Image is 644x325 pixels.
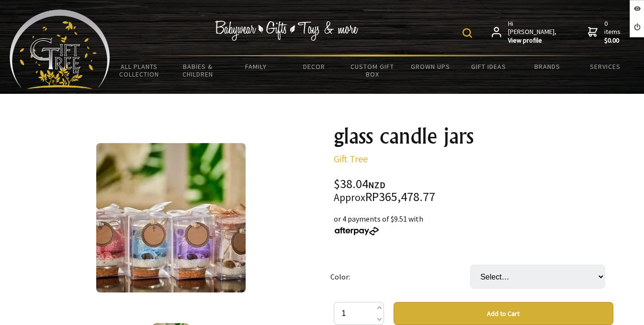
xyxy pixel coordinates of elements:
div: $38.04 RP365,478.77 [334,178,613,203]
a: Gift Ideas [460,56,518,77]
span: 0 items [604,19,622,45]
span: Hi [PERSON_NAME], [508,20,557,45]
h1: glass candle jars [334,124,613,147]
a: Grown Ups [401,56,460,77]
strong: View profile [508,36,557,45]
a: Gift Tree [334,153,368,165]
a: 0 items$0.00 [588,20,622,45]
a: Services [576,56,634,77]
a: All Plants Collection [110,56,169,84]
small: Approx [334,191,365,204]
img: Babywear - Gifts - Toys & more [215,21,358,41]
a: Hi [PERSON_NAME],View profile [492,20,557,45]
button: Add to Cart [394,302,613,325]
div: or 4 payments of $9.51 with [334,213,613,236]
a: Custom Gift Box [343,56,402,84]
a: Babies & Children [169,56,227,84]
img: Babyware - Gifts - Toys and more... [10,10,110,89]
td: Color: [330,251,470,302]
a: Family [226,56,285,77]
span: NZD [368,179,385,191]
a: Brands [518,56,576,77]
img: glass candle jars [96,143,246,292]
img: Afterpay [334,227,380,235]
strong: $0.00 [604,36,622,45]
img: product search [463,28,472,38]
a: Decor [285,56,343,77]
